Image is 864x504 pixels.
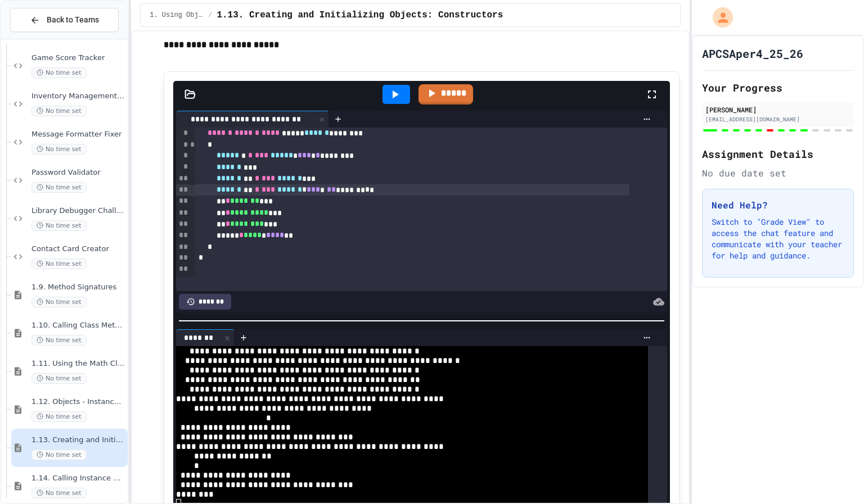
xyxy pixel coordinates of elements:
[31,449,87,460] span: No time set
[31,474,125,483] span: 1.14. Calling Instance Methods
[31,53,125,63] span: Game Score Tracker
[31,488,87,498] span: No time set
[702,46,803,61] h1: APCSAper4_25_26
[208,11,212,20] span: /
[31,297,87,307] span: No time set
[31,283,125,292] span: 1.9. Method Signatures
[712,198,844,212] h3: Need Help?
[31,168,125,178] span: Password Validator
[31,106,87,116] span: No time set
[31,335,87,346] span: No time set
[31,206,125,216] span: Library Debugger Challenge
[31,67,87,78] span: No time set
[31,244,125,254] span: Contact Card Creator
[31,144,87,155] span: No time set
[31,130,125,139] span: Message Formatter Fixer
[47,14,99,26] span: Back to Teams
[31,92,125,101] span: Inventory Management System
[702,166,854,180] div: No due date set
[31,435,125,445] span: 1.13. Creating and Initializing Objects: Constructors
[31,182,87,193] span: No time set
[10,8,119,32] button: Back to Teams
[31,411,87,422] span: No time set
[31,359,125,369] span: 1.11. Using the Math Class
[150,11,204,20] span: 1. Using Objects and Methods
[705,115,850,124] div: [EMAIL_ADDRESS][DOMAIN_NAME]
[31,220,87,231] span: No time set
[702,80,854,96] h2: Your Progress
[31,397,125,407] span: 1.12. Objects - Instances of Classes
[31,258,87,269] span: No time set
[217,8,503,22] span: 1.13. Creating and Initializing Objects: Constructors
[701,4,736,30] div: My Account
[705,105,850,115] div: [PERSON_NAME]
[31,373,87,384] span: No time set
[712,216,844,261] p: Switch to "Grade View" to access the chat feature and communicate with your teacher for help and ...
[31,321,125,330] span: 1.10. Calling Class Methods
[702,146,854,162] h2: Assignment Details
